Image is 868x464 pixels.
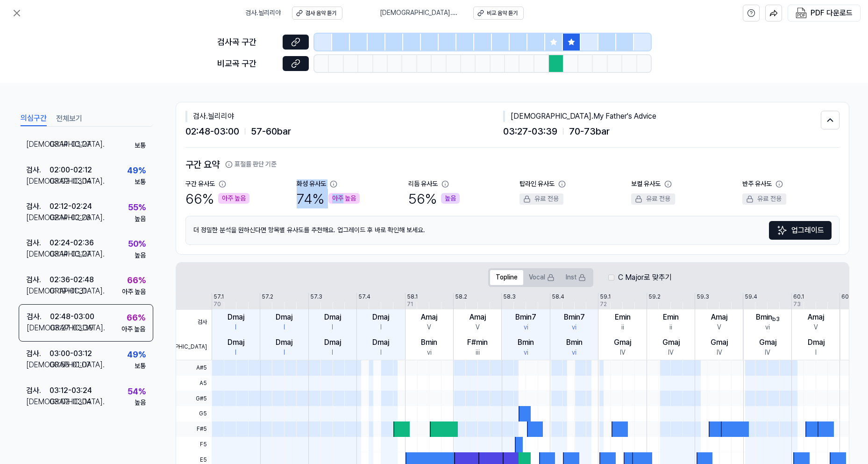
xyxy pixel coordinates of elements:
div: 검사 . [26,201,50,212]
div: 02:14 - 02:26 [50,212,91,223]
div: Dmaj [324,337,341,348]
div: IV [717,348,722,357]
img: Sparkles [776,225,788,236]
div: Dmaj [276,312,292,323]
div: I [284,348,285,357]
div: 검사 . [26,385,50,396]
div: 화성 유사도 [297,179,326,189]
div: 검사 . [26,164,50,176]
button: 업그레이드 [769,221,832,240]
div: 70 [213,300,221,308]
div: 리듬 유사도 [408,179,438,189]
div: vi [524,323,528,332]
img: share [769,9,778,17]
div: 아주 높음 [122,287,146,297]
div: 57.4 [358,293,370,301]
div: 반주 유사도 [742,179,772,189]
div: 02:12 - 02:24 [50,201,92,212]
div: 보통 [135,362,146,371]
div: 탑라인 유사도 [519,179,555,189]
span: 57 - 60 bar [251,124,291,139]
div: 59.3 [697,293,709,301]
button: Inst [560,270,591,285]
div: 72 [600,300,607,308]
div: Amaj [711,312,727,323]
label: C Major로 맞추기 [618,272,672,283]
button: 검사 음악 듣기 [292,7,342,20]
div: [DEMOGRAPHIC_DATA] . [26,176,50,187]
div: 검사 . [26,237,50,249]
div: V [427,323,431,332]
div: Bmin [421,337,437,348]
span: 검사 [176,310,212,335]
div: 03:14 - 03:27 [50,249,91,260]
span: G5 [176,406,212,421]
div: 03:02 - 03:14 [50,396,92,407]
button: PDF 다운로드 [794,5,854,21]
span: [DEMOGRAPHIC_DATA] [176,335,212,360]
div: Gmaj [759,337,776,348]
div: I [380,323,382,332]
div: 검사 . [27,311,50,322]
div: 56 % [408,189,460,208]
div: 58.2 [455,293,467,301]
svg: help [747,8,755,18]
span: A5 [176,376,212,391]
div: 55 % [128,201,146,214]
div: 아주 높음 [328,193,360,204]
div: 66 % [127,274,146,287]
div: 비교곡 구간 [217,57,277,71]
span: [DEMOGRAPHIC_DATA] . My Father's Advice [380,8,462,18]
div: 검사 . [26,348,50,359]
div: [DEMOGRAPHIC_DATA] . [26,396,50,407]
div: [DEMOGRAPHIC_DATA] . [26,139,50,150]
div: 02:48 - 03:00 [50,311,94,322]
div: 60.2 [841,293,854,301]
div: Dmaj [228,312,244,323]
div: [DEMOGRAPHIC_DATA] . [27,322,50,334]
div: I [235,348,236,357]
button: 전체보기 [56,111,82,126]
div: ii [669,323,672,332]
div: I [235,323,236,332]
div: Bmin [518,337,534,348]
div: 높음 [135,251,146,260]
div: 03:00 - 03:12 [50,348,92,359]
div: 유료 전용 [631,193,675,205]
div: vi [572,348,576,357]
div: 50 % [128,237,146,251]
button: Topline [490,270,523,285]
div: 49 % [127,164,146,178]
div: Dmaj [372,312,389,323]
div: [DEMOGRAPHIC_DATA] . [26,286,50,297]
div: Gmaj [614,337,631,348]
span: 70 - 73 bar [569,124,610,139]
button: 표절률 판단 기준 [225,160,277,169]
div: 57.3 [310,293,322,301]
div: 유료 전용 [742,193,786,205]
div: vi [427,348,432,357]
div: 02:36 - 02:48 [50,274,94,286]
h2: 구간 요약 [185,157,840,172]
div: PDF 다운로드 [811,7,853,19]
div: V [476,323,480,332]
div: 49 % [127,348,146,362]
div: 60.1 [793,293,804,301]
span: A#5 [176,360,212,376]
div: V [814,323,818,332]
sub: b3 [772,316,780,322]
div: Dmaj [228,337,244,348]
div: 아주 높음 [121,325,145,334]
div: 59.4 [745,293,757,301]
div: 높음 [135,214,146,224]
div: [DEMOGRAPHIC_DATA] . [26,359,50,371]
div: I [284,323,285,332]
div: 유료 전용 [519,193,563,205]
div: Gmaj [662,337,680,348]
button: Vocal [523,270,560,285]
div: 54 % [128,385,146,399]
button: 비교 음악 듣기 [473,7,524,20]
div: 높음 [135,398,146,407]
div: Dmaj [276,337,292,348]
